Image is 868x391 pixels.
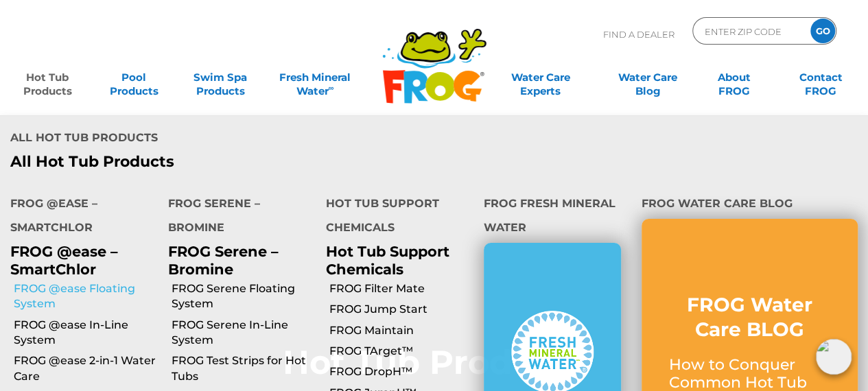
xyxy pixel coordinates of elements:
[187,64,254,91] a: Swim SpaProducts
[10,153,423,171] a: All Hot Tub Products
[10,191,148,243] h4: FROG @ease – SmartChlor
[787,64,854,91] a: ContactFROG
[810,19,835,43] input: GO
[329,323,473,338] a: FROG Maintain
[326,243,449,277] a: Hot Tub Support Chemicals
[10,243,148,277] p: FROG @ease – SmartChlor
[329,83,334,93] sup: ∞
[326,191,463,243] h4: Hot Tub Support Chemicals
[100,64,167,91] a: PoolProducts
[701,64,768,91] a: AboutFROG
[329,302,473,317] a: FROG Jump Start
[10,126,423,153] h4: All Hot Tub Products
[329,344,473,359] a: FROG TArget™
[14,281,158,312] a: FROG @ease Floating System
[603,17,675,51] p: Find A Dealer
[486,64,595,91] a: Water CareExperts
[14,64,81,91] a: Hot TubProducts
[816,339,852,375] img: openIcon
[168,191,305,243] h4: FROG Serene – Bromine
[484,191,621,243] h4: FROG Fresh Mineral Water
[172,318,316,348] a: FROG Serene In-Line System
[172,353,316,384] a: FROG Test Strips for Hot Tubs
[642,191,858,219] h4: FROG Water Care Blog
[14,318,158,348] a: FROG @ease In-Line System
[14,353,158,384] a: FROG @ease 2-in-1 Water Care
[273,64,357,91] a: Fresh MineralWater∞
[329,281,473,296] a: FROG Filter Mate
[614,64,681,91] a: Water CareBlog
[329,364,473,379] a: FROG DropH™
[168,243,305,277] p: FROG Serene – Bromine
[669,292,830,342] h3: FROG Water Care BLOG
[703,21,796,41] input: Zip Code Form
[172,281,316,312] a: FROG Serene Floating System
